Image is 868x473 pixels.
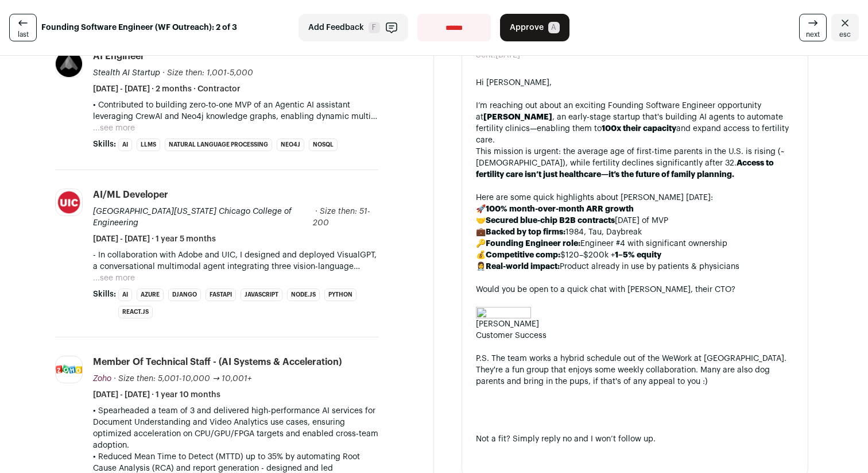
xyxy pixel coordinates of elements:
li: Node.js [287,289,320,301]
strong: 100x their capacity [602,125,676,133]
div: P.S. The team works a hybrid schedule out of the WeWork at [GEOGRAPHIC_DATA]. They're a fun group... [476,353,794,387]
img: 7b63bae68f37a415536fc30b4d41514d43030f2cd314063f404f6637cc10c3ca [56,189,82,216]
div: I’m reaching out about an exciting Founding Software Engineer opportunity at , an early-stage sta... [476,100,794,146]
strong: [PERSON_NAME] [483,113,552,121]
span: next [806,30,820,39]
strong: Real-world impact: [486,263,560,271]
div: Member of Technical Staff - (AI Systems & Acceleration) [93,356,342,368]
img: AD_4nXfN_Wdbo-9dN62kpSIH8EszFLdSX9Ee2SmTdSe9uclOz2fvlvqi_K2NFv-j8qjgcrqPyhWTkoaG637ThTiP2dTyvP11O... [476,307,531,318]
span: [DATE] - [DATE] · 1 year 5 months [93,233,216,245]
p: - In collaboration with Adobe and UIC, I designed and deployed VisualGPT, a conversational multim... [93,249,378,272]
div: AI Engineer [93,50,145,63]
span: Hi [PERSON_NAME], [476,79,552,87]
strong: Competitive comp: [486,251,560,259]
li: 💰 $120–$200k + [476,249,794,261]
span: [DATE] - [DATE] · 2 months · Contractor [93,83,241,95]
li: FastAPI [206,289,236,301]
li: Natural Language Processing [165,139,272,151]
div: Would you be open to a quick chat with [PERSON_NAME], their CTO? [476,284,794,295]
li: Django [168,289,201,301]
span: [DATE] - [DATE] · 1 year 10 months [93,389,220,401]
a: next [799,14,827,41]
strong: 1–5% equity [615,251,661,259]
strong: Secured blue-chip B2B contracts [486,217,615,225]
li: 🤝 [DATE] of MVP [476,215,794,226]
span: Skills: [93,289,116,300]
li: AI [118,139,132,151]
div: Not a fit? Simply reply no and I won’t follow up. [476,433,794,445]
div: Customer Success [476,330,794,341]
span: F [369,22,380,33]
span: last [18,30,29,39]
img: 325990570c8e11c95d7519260f038e4b25a05d3bdff32a67cda77e032239f3c3.png [56,364,82,374]
span: Add Feedback [308,22,364,33]
span: · Size then: 1,001-5,000 [162,69,253,77]
li: Azure [137,289,164,301]
div: This mission is urgent: the average age of first-time parents in the U.S. is rising (~[DEMOGRAPHI... [476,146,794,180]
a: last [9,14,37,41]
button: Approve A [500,14,569,41]
li: 🚀 [476,203,794,215]
li: 👩‍⚕️ Product already in use by patients & physicians [476,261,794,272]
button: ...see more [93,122,135,134]
button: Add Feedback F [299,14,408,41]
div: AI/ML Developer [93,189,168,201]
span: esc [839,30,851,39]
li: AI [118,289,132,301]
span: · Size then: 51-200 [313,207,370,227]
strong: Founding Software Engineer (WF Outreach): 2 of 3 [41,22,237,33]
li: Neo4j [277,139,304,151]
strong: Backed by top firms: [486,228,565,236]
strong: Founding Engineer role: [486,240,580,248]
span: Zoho [93,375,111,383]
div: [PERSON_NAME] [476,318,794,330]
span: Approve [510,22,544,33]
img: 1093f7d8a10d9f2215cf8eb07940b2d83226729146a5f3e4357add30bbe542bf.jpg [56,51,82,77]
li: Python [324,289,356,301]
button: ...see more [93,272,135,284]
strong: 100% month-over-month ARR growth [486,205,634,213]
div: Here are some quick highlights about [PERSON_NAME] [DATE]: [476,192,794,203]
p: • Spearheaded a team of 3 and delivered high-performance AI services for Document Understanding a... [93,405,378,451]
li: 💼 1984, Tau, Daybreak [476,226,794,238]
li: JavaScript [241,289,282,301]
span: A [548,22,560,33]
li: React.js [118,306,153,318]
span: · Size then: 5,001-10,000 → 10,001+ [114,375,251,383]
span: Stealth AI Startup [93,69,160,77]
p: • Contributed to building zero-to-one MVP of an Agentic AI assistant leveraging CrewAI and Neo4j ... [93,99,378,122]
li: LLMs [137,139,160,151]
span: Skills: [93,139,116,150]
li: 🔑 Engineer #4 with significant ownership [476,238,794,249]
span: [GEOGRAPHIC_DATA][US_STATE] Chicago College of Engineering [93,207,292,227]
li: NoSQL [309,139,338,151]
a: Close [831,14,859,41]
